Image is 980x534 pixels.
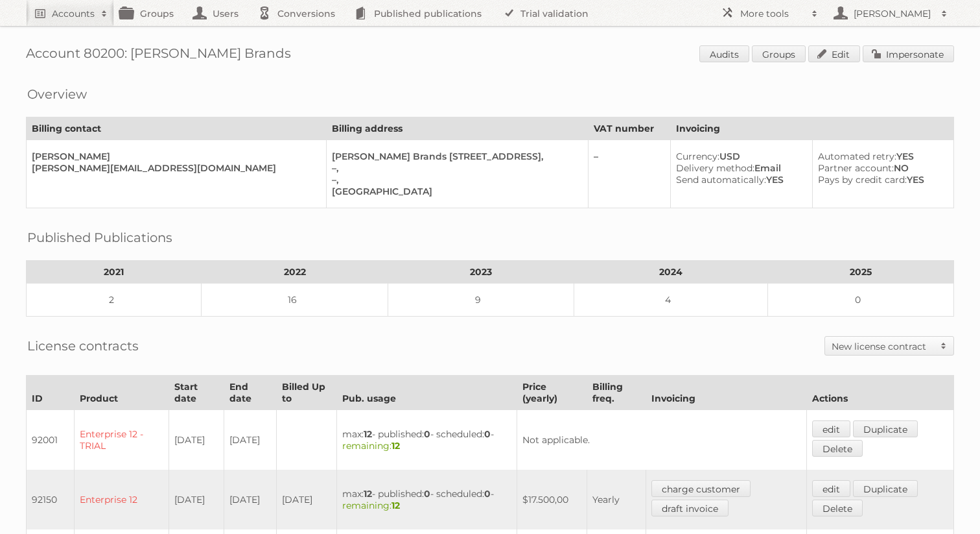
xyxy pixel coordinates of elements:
strong: 0 [424,428,430,440]
th: 2022 [202,261,388,284]
td: 92001 [27,410,75,470]
th: Price (yearly) [517,376,587,410]
strong: 12 [391,500,400,511]
span: Toggle [934,337,953,355]
span: Delivery method: [676,162,754,174]
span: Automated retry: [818,151,896,162]
div: YES [676,174,802,186]
strong: 0 [424,488,430,500]
div: [PERSON_NAME][EMAIL_ADDRESS][DOMAIN_NAME] [32,162,316,174]
span: remaining: [342,440,400,452]
th: VAT number [588,117,670,140]
a: Edit [808,45,860,62]
th: 2025 [767,261,953,284]
a: Delete [812,440,863,457]
a: draft invoice [651,500,729,516]
td: [DATE] [224,470,276,529]
td: Enterprise 12 [75,470,169,529]
div: [PERSON_NAME] [32,151,316,162]
td: – [588,140,670,208]
th: Billing address [326,117,588,140]
th: Start date [169,376,224,410]
th: ID [27,376,75,410]
a: Delete [812,500,863,516]
th: Billing freq. [587,376,646,410]
td: 4 [574,284,768,317]
span: Currency: [676,151,719,162]
h2: Accounts [52,7,95,20]
th: 2024 [574,261,768,284]
a: Groups [752,45,806,62]
th: Product [75,376,169,410]
span: Send automatically: [676,174,766,186]
td: max: - published: - scheduled: - [337,410,517,470]
strong: 0 [484,428,491,440]
span: Pays by credit card: [818,174,907,186]
div: YES [818,174,943,186]
td: Enterprise 12 - TRIAL [75,410,169,470]
strong: 12 [391,440,400,452]
h2: Overview [27,84,87,104]
td: 16 [202,284,388,317]
strong: 12 [364,488,372,500]
a: Duplicate [853,480,918,497]
th: End date [224,376,276,410]
a: Duplicate [853,420,918,437]
div: USD [676,151,802,162]
td: [DATE] [276,470,337,529]
td: $17.500,00 [517,470,587,529]
td: Yearly [587,470,646,529]
td: 0 [767,284,953,317]
h2: Published Publications [27,228,172,247]
th: Billing contact [27,117,327,140]
div: [GEOGRAPHIC_DATA] [332,186,577,197]
a: New license contract [825,337,953,355]
td: 2 [27,284,202,317]
th: Invoicing [670,117,954,140]
h2: [PERSON_NAME] [850,7,935,20]
h1: Account 80200: [PERSON_NAME] Brands [26,45,954,65]
a: Impersonate [863,45,954,62]
span: remaining: [342,500,400,511]
td: [DATE] [224,410,276,470]
td: max: - published: - scheduled: - [337,470,517,529]
div: YES [818,151,943,162]
div: [PERSON_NAME] Brands [STREET_ADDRESS], [332,151,577,162]
th: Invoicing [646,376,807,410]
td: Not applicable. [517,410,807,470]
div: –, [332,174,577,186]
a: edit [812,480,850,497]
td: 92150 [27,470,75,529]
div: NO [818,162,943,174]
h2: New license contract [832,340,934,353]
th: Actions [807,376,954,410]
h2: License contracts [27,336,139,356]
th: Billed Up to [276,376,337,410]
th: Pub. usage [337,376,517,410]
a: edit [812,420,850,437]
a: Audits [699,45,749,62]
th: 2021 [27,261,202,284]
td: 9 [388,284,574,317]
td: [DATE] [169,470,224,529]
div: –, [332,162,577,174]
span: Partner account: [818,162,894,174]
strong: 0 [484,488,491,500]
strong: 12 [364,428,372,440]
div: Email [676,162,802,174]
th: 2023 [388,261,574,284]
td: [DATE] [169,410,224,470]
h2: More tools [740,7,805,20]
a: charge customer [651,480,751,497]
